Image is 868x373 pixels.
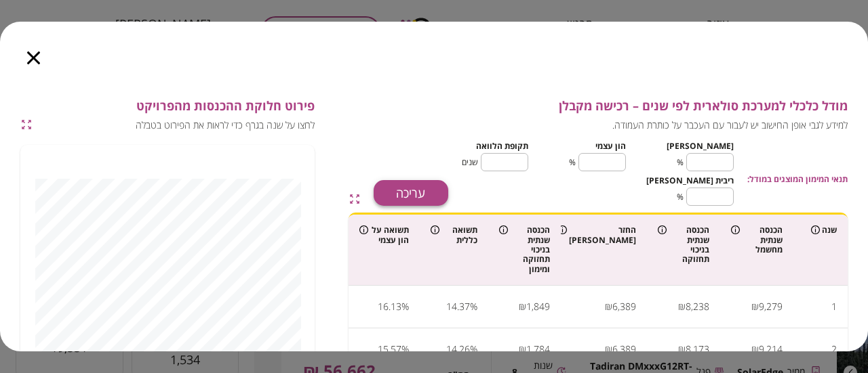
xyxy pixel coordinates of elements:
[747,173,848,185] span: תנאי המימון המוצגים במודל:
[446,297,470,317] div: 14.37
[431,225,477,245] div: תשואה כללית
[678,339,686,359] div: ₪
[667,140,734,152] span: [PERSON_NAME]
[831,339,837,359] div: 2
[359,225,409,245] div: תשואה על הון עצמי
[612,339,636,359] div: 6,389
[378,339,401,359] div: 15.57
[526,297,550,317] div: 1,849
[605,339,612,359] div: ₪
[686,339,709,359] div: 8,173
[759,339,783,359] div: 9,214
[374,99,848,114] span: מודל כלכלי למערכת סולארית לפי שנים – רכישה מקבלן
[605,297,612,317] div: ₪
[470,297,477,317] div: %
[499,225,550,274] div: הכנסה שנתית בניכוי תחזוקה ומימון
[519,297,526,317] div: ₪
[374,180,448,206] button: עריכה
[677,156,684,169] span: %
[462,156,478,169] span: שנים
[572,225,636,245] div: החזר [PERSON_NAME]
[35,99,315,114] span: פירוט חלוקת ההכנסות מהפרויקט
[658,225,709,265] div: הכנסה שנתית בניכוי תחזוקה
[678,297,686,317] div: ₪
[731,225,783,255] div: הכנסה שנתית מחשמל
[677,190,684,203] span: %
[35,119,315,132] span: לחצו על שנה בגרף כדי לראות את הפירוט בטבלה
[595,140,626,152] span: הון עצמי
[374,119,848,132] span: למידע לגבי אופן החישוב יש לעבור עם העכבר על כותרת העמודה.
[751,297,759,317] div: ₪
[751,339,759,359] div: ₪
[759,297,783,317] div: 9,279
[569,156,576,169] span: %
[476,140,528,152] span: תקופת הלוואה
[804,225,837,235] div: שנה
[526,339,550,359] div: 1,784
[686,297,709,317] div: 8,238
[519,339,526,359] div: ₪
[470,339,477,359] div: %
[831,297,837,317] div: 1
[378,297,401,317] div: 16.13
[401,297,409,317] div: %
[646,175,734,186] span: ריבית [PERSON_NAME]
[612,297,636,317] div: 6,389
[401,339,409,359] div: %
[446,339,470,359] div: 14.26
